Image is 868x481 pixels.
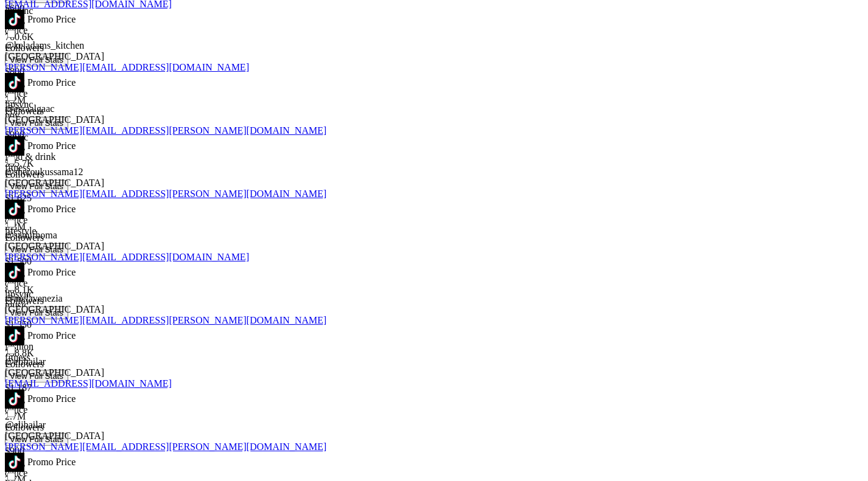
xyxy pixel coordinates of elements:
[5,441,326,452] a: [PERSON_NAME][EMAIL_ADDRESS][PERSON_NAME][DOMAIN_NAME]
[5,40,863,51] div: @ keladams_kitchen
[5,326,24,345] img: TikTok
[5,62,249,72] a: [PERSON_NAME][EMAIL_ADDRESS][DOMAIN_NAME]
[5,389,24,409] img: TikTok
[5,114,863,125] div: [GEOGRAPHIC_DATA]
[5,51,863,62] div: [GEOGRAPHIC_DATA]
[5,367,863,378] div: [GEOGRAPHIC_DATA]
[5,263,24,282] img: TikTok
[5,189,326,199] a: [PERSON_NAME][EMAIL_ADDRESS][PERSON_NAME][DOMAIN_NAME]
[5,356,863,367] div: @ elibailar
[5,103,863,114] div: @ esraalgaac
[5,378,172,389] a: [EMAIL_ADDRESS][DOMAIN_NAME]
[5,167,863,178] div: @ sheroukussama12
[5,178,863,189] div: [GEOGRAPHIC_DATA]
[5,73,24,92] img: TikTok
[5,136,24,156] img: TikTok
[5,230,863,241] div: @ samirhoma
[5,431,863,441] div: [GEOGRAPHIC_DATA]
[5,293,863,304] div: @ melavenezia
[5,304,863,315] div: [GEOGRAPHIC_DATA]
[5,10,24,29] img: TikTok
[5,315,326,325] a: [PERSON_NAME][EMAIL_ADDRESS][PERSON_NAME][DOMAIN_NAME]
[5,252,249,262] a: [PERSON_NAME][EMAIL_ADDRESS][DOMAIN_NAME]
[5,420,863,431] div: @ elibailar
[5,199,24,219] img: TikTok
[5,125,326,136] a: [PERSON_NAME][EMAIL_ADDRESS][PERSON_NAME][DOMAIN_NAME]
[5,452,24,472] img: TikTok
[5,241,863,252] div: [GEOGRAPHIC_DATA]
[807,420,853,466] iframe: Drift Widget Chat Controller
